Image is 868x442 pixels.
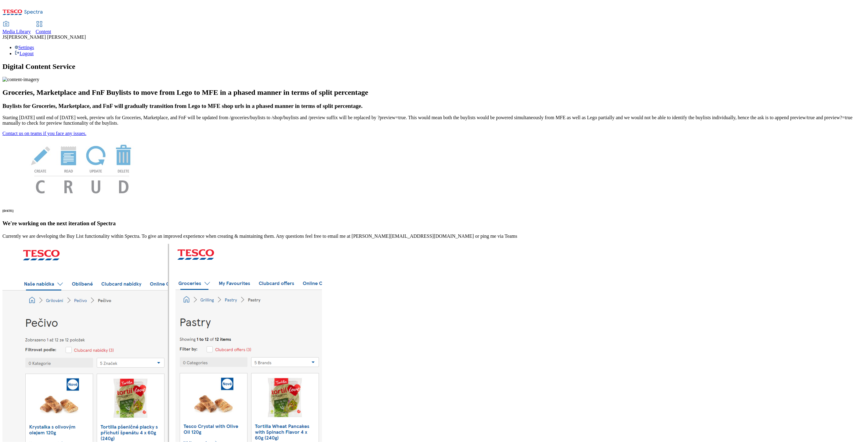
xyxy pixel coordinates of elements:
h3: Buylists for Groceries, Marketplace, and FnF will gradually transition from Lego to MFE shop urls... [2,103,866,109]
h1: Digital Content Service [2,62,866,71]
span: [PERSON_NAME] [PERSON_NAME] [7,34,86,40]
img: content-imagery [2,77,39,82]
p: Starting [DATE] until end of [DATE] week, preview urls for Groceries, Marketplace, and FnF will b... [2,115,866,126]
a: Contact us on teams if you face any issues. [2,131,86,136]
p: Currently we are developing the Buy List functionality within Spectra. To give an improved experi... [2,233,866,239]
a: Content [36,22,51,34]
span: Content [36,29,51,34]
span: Media Library [2,29,31,34]
a: Settings [15,45,34,50]
img: News Image [2,136,161,200]
h6: [DATE] [2,209,866,212]
span: JS [2,34,7,40]
h3: We're working on the next iteration of Spectra [2,220,866,227]
h2: Groceries, Marketplace and FnF Buylists to move from Lego to MFE in a phased manner in terms of s... [2,88,866,97]
a: Logout [15,51,34,56]
a: Media Library [2,22,31,34]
